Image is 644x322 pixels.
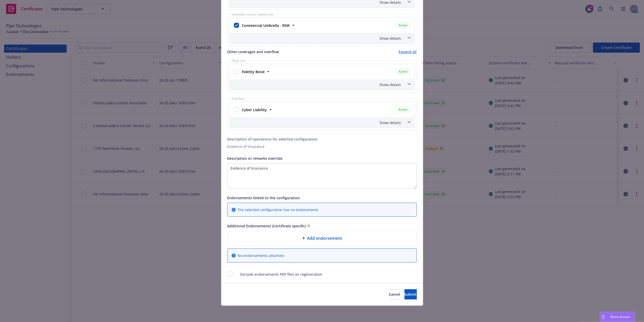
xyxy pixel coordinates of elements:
[227,163,417,189] textarea: Input description
[227,231,417,246] div: Add endorsement
[398,107,408,112] span: Active
[231,82,401,87] div: Show details
[389,292,400,297] span: Cancel
[600,312,607,322] div: Drag to move
[231,120,401,125] div: Show details
[241,272,323,277] span: Exclude endorsements PDF files on regeneration
[227,144,417,149] div: Evidence of Insurance
[227,49,279,54] span: Other coverages and overflow
[600,312,635,322] button: Nova Assist
[242,107,267,112] strong: Cyber Liability
[404,292,417,297] span: Submit
[230,117,414,128] div: Show details
[398,23,408,28] span: Active
[231,97,245,100] span: Overflow
[389,289,400,299] button: Cancel
[307,235,342,241] span: Add endorsement
[242,69,265,74] strong: Fidelity Bond
[398,69,408,74] span: Active
[231,59,247,62] span: Other slot
[242,23,290,28] strong: Commercial Umbrella - $5M
[227,224,306,228] span: Additional Endorsements (Certificate specific)
[227,136,417,142] div: Description of operations for selected configuration
[611,315,631,319] span: Nova Assist
[231,36,401,41] div: Show details
[404,289,417,299] button: Submit
[399,49,417,54] a: Expand all
[230,79,414,90] div: Show details
[230,33,414,44] div: Show details
[231,13,274,16] span: Umbrella / excess liability slot
[227,156,283,161] span: Description or remarks override
[227,195,300,200] span: Endorsements linked to the configuration
[238,207,319,212] span: The selected configuration has no endorsments
[238,253,284,258] span: No endorsements attached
